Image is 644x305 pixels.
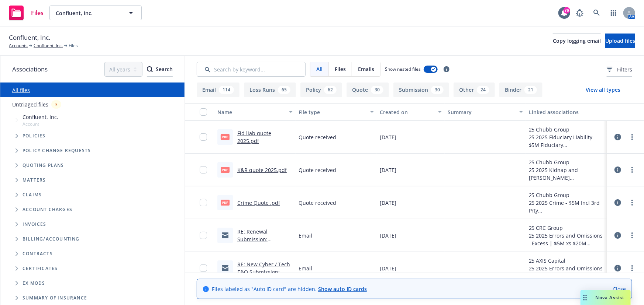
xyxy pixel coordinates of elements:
[221,167,230,172] span: pdf
[526,103,607,121] button: Linked associations
[244,83,296,97] button: Loss Runs
[393,83,449,97] button: Submission
[31,10,44,16] span: Files
[606,6,621,20] a: Switch app
[300,83,342,97] button: Policy
[23,163,64,168] span: Quoting plans
[23,222,47,227] span: Invoices
[529,158,604,166] div: 25 Chubb Group
[581,290,631,305] button: Nova Assist
[613,285,626,293] a: Close
[56,9,120,17] span: Confluent, Inc.
[23,296,87,300] span: Summary of insurance
[299,264,312,272] span: Email
[299,199,336,207] span: Quote received
[200,166,207,173] input: Toggle Row Selected
[377,103,444,121] button: Created on
[589,6,604,20] a: Search
[529,166,604,182] div: 25 2025 Kidnap and [PERSON_NAME]
[335,65,346,73] span: Files
[12,64,48,74] span: Associations
[299,232,312,239] span: Email
[448,108,515,116] div: Summary
[596,294,625,301] span: Nova Assist
[445,103,526,121] button: Summary
[529,133,604,149] div: 25 2025 Fiduciary Liability - $5M Fiduciary
[200,133,207,141] input: Toggle Row Selected
[628,165,637,174] a: more
[237,228,292,258] a: RE: Renewal Submission: Confluent, Inc ($5M xs $20M + $5M xs $25M)
[529,232,604,247] div: 25 2025 Errors and Omissions - Excess | $5M xs $20M
[197,62,306,77] input: Search by keyword...
[380,166,396,174] span: [DATE]
[200,108,207,116] input: Select all
[380,108,433,116] div: Created on
[237,199,280,206] a: Crime Quote .pdf
[200,232,207,239] input: Toggle Row Selected
[564,7,570,14] div: 76
[574,83,632,97] button: View all types
[380,133,396,141] span: [DATE]
[553,37,601,44] span: Copy logging email
[6,3,47,23] a: Files
[214,103,296,121] button: Name
[529,191,604,199] div: 25 Chubb Group
[581,290,590,305] div: Drag to move
[617,66,632,73] span: Filters
[628,231,637,240] a: more
[431,86,444,94] div: 30
[237,166,287,173] a: K&R quote 2025.pdf
[324,86,337,94] div: 62
[299,166,336,174] span: Quote received
[23,113,58,121] span: Confluent, Inc.
[23,148,91,153] span: Policy change requests
[299,108,366,116] div: File type
[380,199,396,207] span: [DATE]
[316,65,323,73] span: All
[23,252,53,256] span: Contracts
[607,62,632,77] button: Filters
[529,126,604,133] div: 25 Chubb Group
[23,281,45,285] span: Ex Mods
[385,66,421,72] span: Show nested files
[23,237,80,241] span: Billing/Accounting
[23,207,72,212] span: Account charges
[34,42,63,49] a: Confluent, Inc.
[23,134,46,138] span: Policies
[380,264,396,272] span: [DATE]
[23,178,46,182] span: Matters
[628,198,637,207] a: more
[529,264,604,280] div: 25 2025 Errors and Omissions - Primary E&O $5MM
[9,33,50,42] span: Confluent, Inc.
[278,86,290,94] div: 65
[23,193,42,197] span: Claims
[628,133,637,141] a: more
[0,112,185,232] div: Tree Example
[380,232,396,239] span: [DATE]
[200,264,207,272] input: Toggle Row Selected
[572,6,587,20] a: Report a Bug
[358,65,374,73] span: Emails
[69,42,78,49] span: Files
[147,66,153,72] svg: Search
[237,261,290,283] a: RE: New Cyber / Tech E&O Submission: Confluent, Inc (10/23)
[499,83,543,97] button: Binder
[200,199,207,206] input: Toggle Row Selected
[12,101,48,108] a: Untriaged files
[296,103,377,121] button: File type
[221,134,230,140] span: pdf
[524,86,537,94] div: 21
[371,86,383,94] div: 30
[299,133,336,141] span: Quote received
[237,130,271,144] a: Fid liab quote 2025.pdf
[553,34,601,48] button: Copy logging email
[318,285,367,292] a: Show auto ID cards
[605,34,635,48] button: Upload files
[23,121,58,127] span: Account
[347,83,389,97] button: Quote
[529,224,604,232] div: 25 CRC Group
[212,285,367,293] span: Files labeled as "Auto ID card" are hidden.
[197,83,240,97] button: Email
[529,199,604,214] div: 25 2025 Crime - $5M Incl 3rd Prty
[477,86,489,94] div: 24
